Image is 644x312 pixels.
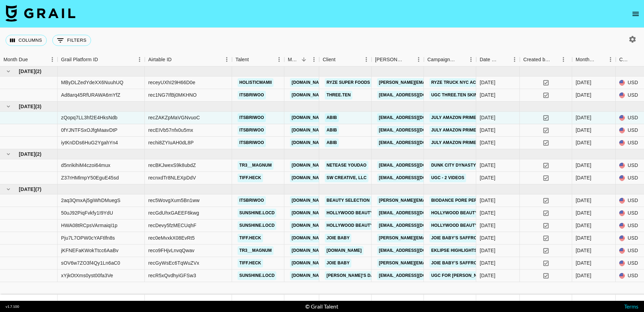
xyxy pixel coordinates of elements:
div: Jun '25 [576,79,591,86]
a: RYZE Truck NYC Activation - [GEOGRAPHIC_DATA] [429,78,547,87]
a: [DOMAIN_NAME][EMAIL_ADDRESS][DOMAIN_NAME] [290,196,403,205]
a: Joie Baby’s Saffron seat - September campaign [429,259,549,267]
button: hide children [3,184,13,194]
button: Sort [299,55,309,64]
div: Date Created [480,53,500,66]
div: rec1NG7IfBj0MKHNO [148,91,197,98]
div: 50uJ92PiqFvkfy1I9YdU [61,209,113,216]
a: Ryze Super Foods [325,78,372,87]
a: Joie Baby [325,234,351,242]
a: THREE.TEN [325,91,352,99]
div: Grail Platform ID [58,53,145,66]
div: Date Created [476,53,520,66]
div: Client [323,53,336,66]
div: Talent [235,53,249,66]
a: July Amazon Prime Day Campaign Collaboration [429,113,550,122]
a: [EMAIL_ADDRESS][DOMAIN_NAME] [377,246,455,255]
a: [DOMAIN_NAME][EMAIL_ADDRESS][DOMAIN_NAME] [290,113,403,122]
a: [EMAIL_ADDRESS][DOMAIN_NAME] [377,161,455,170]
a: [DOMAIN_NAME][EMAIL_ADDRESS][DOMAIN_NAME] [290,209,403,217]
button: hide children [3,102,13,111]
a: [PERSON_NAME][EMAIL_ADDRESS][DOMAIN_NAME] [377,78,491,87]
button: Sort [172,55,181,64]
div: Created by Grail Team [520,53,572,66]
img: Grail Talent [6,5,75,22]
a: [PERSON_NAME]'s Daughter [325,271,393,280]
a: NetEase YouDao [325,161,368,170]
div: xYjkOtXms0yst00fa3Ve [61,272,113,279]
button: hide children [3,149,13,159]
a: itsbriwoo [238,91,266,99]
button: Menu [558,54,569,65]
div: Airtable ID [145,53,232,66]
span: [DATE] [19,151,35,158]
div: Pju7L7OPW0cYAFtlfn8s [61,234,115,241]
div: MByDLZedYdeXX6NuuhUQ [61,79,123,86]
div: Booker [372,53,424,66]
a: Hollywood Beauty [325,221,375,230]
a: [DOMAIN_NAME][EMAIL_ADDRESS][DOMAIN_NAME] [290,126,403,135]
a: [EMAIL_ADDRESS][DOMAIN_NAME] [377,209,455,217]
a: [DOMAIN_NAME] [325,246,364,255]
a: tr3__magnum [238,161,274,170]
a: Joie Baby’s Saffron seat - August campaign [429,234,540,242]
a: [EMAIL_ADDRESS][DOMAIN_NAME] [377,91,455,99]
div: 0fYJNTFSxOJfgMaavDtP [61,127,118,134]
a: July Amazon Prime Day Campaign Collaboration - video #2 [429,126,573,135]
div: [PERSON_NAME] [375,53,404,66]
a: Abib [325,113,339,122]
div: recnxdTr8NLEXpDdV [148,174,196,181]
div: Sep '25 [576,197,591,204]
a: [EMAIL_ADDRESS][DOMAIN_NAME] [377,221,455,230]
a: sunshine.locd [238,271,276,280]
a: Terms [624,303,638,310]
span: ( 2 ) [35,68,42,75]
a: Beauty Selection [325,196,372,205]
a: [PERSON_NAME][EMAIL_ADDRESS][PERSON_NAME][DOMAIN_NAME] [377,234,527,242]
a: [PERSON_NAME][EMAIL_ADDRESS][DOMAIN_NAME] [377,196,491,205]
a: [EMAIL_ADDRESS][DOMAIN_NAME] [377,271,455,280]
div: Airtable ID [148,53,172,66]
div: 6/30/2025 [480,91,495,98]
span: ( 7 ) [35,186,42,193]
div: 8/15/2025 [480,174,495,181]
button: Sort [98,55,108,64]
a: [DOMAIN_NAME][EMAIL_ADDRESS][DOMAIN_NAME] [290,91,403,99]
div: sOV6w7ZO3f4Qy1Ln6aC0 [61,259,120,266]
button: Menu [47,54,58,65]
div: 7/14/2025 [480,272,495,279]
div: recEIVb57nfx0u5mx [148,127,193,134]
div: 8/15/2025 [480,197,495,204]
a: sunshine.locd [238,221,276,230]
a: itsbriwoo [238,113,266,122]
button: Menu [309,54,319,65]
div: Campaign (Type) [424,53,476,66]
div: 7/8/2025 [480,139,495,146]
div: Manager [284,53,319,66]
button: Menu [274,54,284,65]
a: [DOMAIN_NAME][EMAIL_ADDRESS][DOMAIN_NAME] [290,174,403,182]
a: holisticmamii [238,78,274,87]
a: [DOMAIN_NAME][EMAIL_ADDRESS][DOMAIN_NAME] [290,234,403,242]
div: rec0eMvxkX08EvRt5 [148,234,195,241]
a: Hollywood Beauty X Nourish to Flourish with Batana Oil [429,221,573,230]
div: recZAKZpMaVGNvuoC [148,114,200,121]
div: Aug '25 [576,174,591,181]
div: Jul '25 [576,127,591,134]
div: recDevy5fzMECUqhF [148,222,196,229]
div: receyUXhI29H66D0e [148,79,195,86]
div: Talent [232,53,284,66]
a: [DOMAIN_NAME][EMAIL_ADDRESS][DOMAIN_NAME] [290,259,403,267]
a: tiff.heck [238,234,263,242]
div: Month Due [3,53,28,66]
a: Eklipse Highlights Promo for NBA 2K26 [429,246,528,255]
button: Sort [404,55,413,64]
div: HWA08tRCpsVArmaiqI1p [61,222,118,229]
a: Hollywood Beauty [325,209,375,217]
a: SW Creative, LLC [325,174,368,182]
div: 8/28/2025 [480,222,495,229]
button: Menu [413,54,424,65]
button: Menu [605,54,616,65]
div: Month Due [576,53,596,66]
button: Menu [134,54,145,65]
